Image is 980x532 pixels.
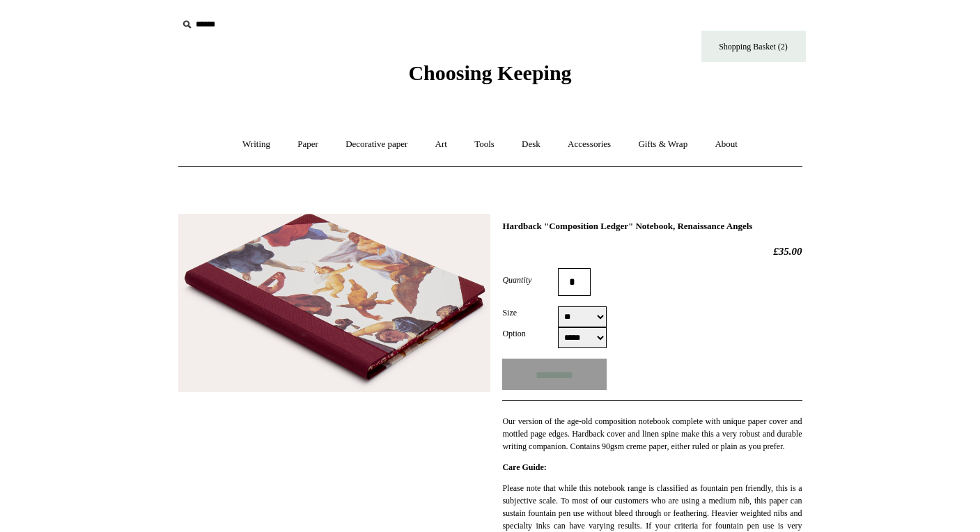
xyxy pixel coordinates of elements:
h2: £35.00 [502,245,802,258]
a: Choosing Keeping [408,72,571,82]
a: Art [423,126,460,163]
strong: Care Guide: [502,462,546,472]
label: Quantity [502,274,558,286]
a: Paper [285,126,331,163]
img: Hardback "Composition Ledger" Notebook, Renaissance Angels [178,214,490,393]
label: Option [502,327,558,340]
a: Tools [462,126,507,163]
label: Size [502,306,558,319]
span: Choosing Keeping [408,61,571,84]
a: Accessories [555,126,623,163]
a: Decorative paper [333,126,420,163]
a: About [702,126,750,163]
a: Desk [509,126,553,163]
p: Our version of the age-old composition notebook complete with unique paper cover and mottled page... [502,415,802,453]
a: Shopping Basket (2) [701,31,806,62]
a: Gifts & Wrap [625,126,700,163]
h1: Hardback "Composition Ledger" Notebook, Renaissance Angels [502,221,802,232]
a: Writing [230,126,283,163]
